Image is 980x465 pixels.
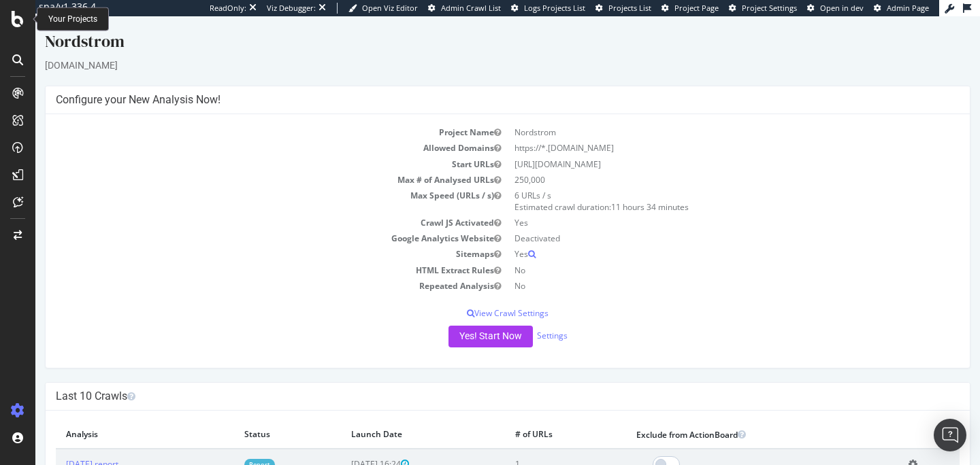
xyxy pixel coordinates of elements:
td: Max # of Analysed URLs [20,156,472,171]
td: Repeated Analysis [20,262,472,277]
a: Logs Projects List [511,3,585,14]
td: Google Analytics Website [20,214,472,230]
td: 6 URLs / s Estimated crawl duration: [472,171,924,199]
span: Projects List [608,3,651,13]
td: HTML Extract Rules [20,246,472,262]
a: Project Page [661,3,719,14]
td: No [472,262,924,277]
td: https://*.[DOMAIN_NAME] [472,124,924,139]
a: Report [209,443,240,454]
span: Open Viz Editor [362,3,418,13]
button: Yes! Start Now [413,309,497,331]
th: # of URLs [470,404,591,432]
a: Projects List [595,3,651,14]
td: Sitemaps [20,230,472,245]
div: Open Intercom Messenger [934,419,966,451]
div: [DOMAIN_NAME] [10,42,935,56]
p: View Crawl Settings [20,291,924,303]
td: Start URLs [20,140,472,156]
th: Analysis [20,404,199,432]
td: Yes [472,230,924,245]
th: Exclude from ActionBoard [591,404,863,432]
div: Your Projects [48,14,97,25]
a: Admin Crawl List [428,3,501,14]
a: Open Viz Editor [348,3,418,14]
th: Status [199,404,306,432]
a: Open in dev [807,3,864,14]
td: 250,000 [472,156,924,171]
span: [DATE] 16:24 [316,442,374,453]
td: No [472,246,924,262]
td: Deactivated [472,214,924,230]
td: Crawl JS Activated [20,199,472,214]
h4: Last 10 Crawls [20,373,924,387]
span: Admin Page [887,3,929,13]
div: ReadOnly: [210,3,246,14]
h4: Configure your New Analysis Now! [20,77,924,90]
td: Yes [472,199,924,214]
a: Admin Page [874,3,929,14]
div: Viz Debugger: [267,3,316,14]
td: Project Name [20,108,472,124]
a: [DATE] report [31,442,83,453]
span: Project Settings [742,3,797,13]
td: Nordstrom [472,108,924,124]
a: Settings [502,313,532,325]
span: Project Page [674,3,719,13]
span: Admin Crawl List [441,3,501,13]
span: 11 hours 34 minutes [576,185,653,196]
a: Project Settings [729,3,797,14]
span: Logs Projects List [524,3,585,13]
div: Nordstrom [10,14,935,42]
td: 1 [470,432,591,464]
td: Allowed Domains [20,124,472,139]
span: Open in dev [820,3,864,13]
td: [URL][DOMAIN_NAME] [472,140,924,156]
td: Max Speed (URLs / s) [20,171,472,199]
th: Launch Date [306,404,470,432]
